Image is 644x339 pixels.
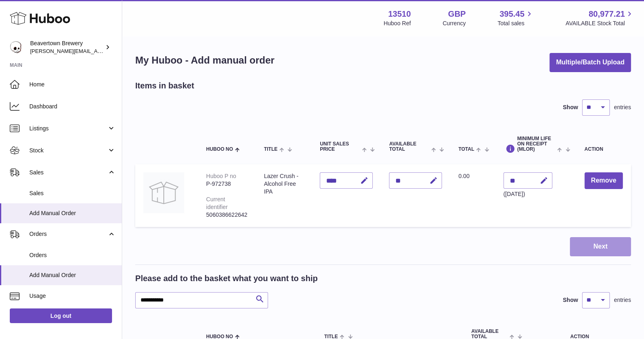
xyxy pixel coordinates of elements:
[206,147,233,152] span: Huboo no
[614,296,631,304] span: entries
[30,40,103,55] div: Beavertown Brewery
[29,169,107,176] span: Sales
[135,80,194,91] h2: Items in basket
[30,48,207,54] span: [PERSON_NAME][EMAIL_ADDRESS][PERSON_NAME][DOMAIN_NAME]
[549,53,631,72] button: Multiple/Batch Upload
[206,211,248,219] div: 5060386622642
[29,271,116,279] span: Add Manual Order
[29,209,116,217] span: Add Manual Order
[29,125,107,132] span: Listings
[143,172,184,213] img: Lazer Crush - Alcohol Free IPA
[384,20,411,27] div: Huboo Ref
[585,147,623,152] div: Action
[10,308,112,323] a: Log out
[206,180,248,188] div: P-972738
[29,147,107,154] span: Stock
[135,273,318,284] h2: Please add to the basket what you want to ship
[563,296,578,304] label: Show
[10,41,22,53] img: richard.gilbert-cross@beavertownbrewery.co.uk
[29,230,107,238] span: Orders
[458,147,474,152] span: Total
[585,172,623,189] button: Remove
[517,136,556,152] span: Minimum Life On Receipt (MLOR)
[29,251,116,259] span: Orders
[570,237,631,256] button: Next
[497,9,534,27] a: 395.45 Total sales
[497,20,534,27] span: Total sales
[29,292,116,300] span: Usage
[264,147,277,152] span: Title
[448,9,466,20] strong: GBP
[563,103,578,111] label: Show
[389,141,429,152] span: AVAILABLE Total
[135,54,275,67] h1: My Huboo - Add manual order
[589,9,625,20] span: 80,977.21
[256,164,312,227] td: Lazer Crush - Alcohol Free IPA
[320,141,360,152] span: Unit Sales Price
[388,9,411,20] strong: 13510
[443,20,466,27] div: Currency
[206,173,236,179] div: Huboo P no
[29,81,116,88] span: Home
[206,196,228,210] div: Current identifier
[503,190,552,198] div: ([DATE])
[458,173,469,179] span: 0.00
[614,103,631,111] span: entries
[565,20,634,27] span: AVAILABLE Stock Total
[29,189,116,197] span: Sales
[499,9,524,20] span: 395.45
[29,103,116,110] span: Dashboard
[565,9,634,27] a: 80,977.21 AVAILABLE Stock Total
